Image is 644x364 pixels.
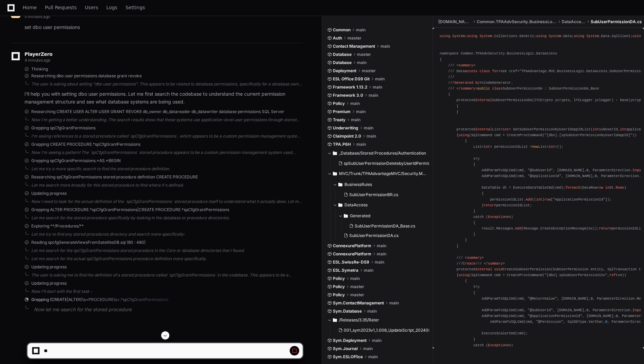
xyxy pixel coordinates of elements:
[503,127,509,131] span: int
[333,76,370,82] span: ESL Office DS9 Git
[350,276,360,281] span: main
[327,148,428,159] button: _Database/Stored Procedures/Authentication
[31,183,303,188] div: Let me search more broadly for this stored procedure to find where it's defined.
[31,117,303,123] div: Now I'm getting a better understanding. The search results show that these systems use applicatio...
[373,84,382,90] span: main
[333,68,356,74] span: Deployment
[377,251,386,257] span: main
[609,273,615,277] span: ref
[349,192,398,197] span: SubUserPermissionBR.cs
[327,315,428,326] button: /Releases/3.35/Rater
[338,180,342,189] svg: Directory
[24,90,303,106] p: I'll help you with setting dbo user permissions. Let me first search the codebase to understand t...
[463,262,475,266] span: Create
[333,179,428,190] button: BusinessRules
[375,76,385,82] span: main
[475,98,492,102] span: internal
[31,81,303,87] div: The user is asking about setting "dbo user permissions". This appears to be related to database p...
[536,197,542,202] span: int
[475,267,492,271] span: internal
[333,142,351,147] span: TPA.P6H
[632,168,643,172] span: Input
[357,60,367,65] span: main
[367,133,376,139] span: main
[532,145,538,149] span: new
[438,19,471,25] span: [DOMAIN_NAME]
[465,69,477,73] span: access
[477,86,490,91] span: public
[475,81,479,85] span: by
[333,35,342,41] span: Auth
[356,109,366,114] span: main
[333,52,352,57] span: Database
[515,226,521,231] span: Add
[488,215,507,219] span: Exception
[333,276,345,281] span: Policy
[31,281,67,286] span: Updating progress
[377,243,386,249] span: main
[459,273,469,277] span: using
[355,223,415,229] span: SubUserPermissionDA_Base.cs
[344,161,447,166] span: spSubUserPermissionDeletebyUserIdPermissionId.sql
[494,267,503,271] span: void
[31,73,142,79] span: Researching dbo user permissions database grant revoke
[24,14,50,19] span: 5 minutes ago
[549,145,555,149] span: int
[544,197,550,202] span: row
[333,243,371,249] span: ConnexurePlatform
[344,202,368,208] span: DataAccess
[31,66,48,72] span: Thinking
[467,34,477,38] span: using
[364,268,373,273] span: main
[333,149,337,157] svg: Directory
[461,86,475,91] span: summary
[452,34,465,38] span: System
[367,308,377,314] span: main
[346,221,424,231] button: SubUserPermissionDA_Base.cs
[338,210,428,221] button: Generated
[24,58,50,63] span: 4 minutes ago
[333,259,369,265] span: ESL.SwissRe-DS9
[484,203,496,207] span: return
[349,233,399,238] span: SubUserPermissionDA.cs
[350,284,364,289] span: master
[479,69,490,73] span: class
[350,213,370,219] span: Generated
[333,268,358,273] span: ESL.Symetra
[344,328,442,333] span: 001_sym2023v1_1.008_UpdateScript_20240820.sql
[85,5,98,10] span: Users
[339,151,426,156] span: _Database/Stored Procedures/Authentication
[593,127,599,131] span: int
[333,292,345,298] span: Policy
[31,166,303,172] div: Let me try a more specific search to find the stored procedure definition.
[333,170,337,178] svg: Directory
[595,174,597,178] span: 0
[333,284,345,289] span: Policy
[31,207,229,212] span: Grepping ALTER PROCEDURE.*spCfgGrantPermissions|CREATE PROCEDURE.*spCfgGrantPermissions
[333,308,362,314] span: Sym.Database
[620,127,626,131] span: int
[106,5,117,10] span: Logs
[31,191,67,196] span: Updating progress
[344,182,372,187] span: BusinessRules
[24,52,52,56] span: PlayerZero
[341,190,424,200] button: SubUserPermissionBR.cs
[488,262,503,266] span: summary
[348,35,361,41] span: master
[333,316,337,324] svg: Directory
[357,52,371,57] span: master
[526,197,532,202] span: Add
[31,133,303,139] div: I'm seeing references to a stored procedure called `spCfgGrantPermissions`, which appears to be a...
[31,158,121,163] span: Grepping spCfgGrantPermissions.*AS.*BEGIN
[333,84,367,90] span: Framework 1.13.2
[351,117,360,123] span: main
[459,63,473,67] span: summary
[479,34,492,38] span: System
[333,125,358,131] span: Underwriting
[31,289,303,294] div: Now I'll start with the first task -
[339,171,428,176] span: MVC/Trunk/TPAAdvantageMVC/Security.MVC.BusinessLogic
[477,19,556,25] span: Common.TPAAdvSecurity.BusinessLogic
[369,93,378,98] span: main
[339,317,379,323] span: /Releases/3.35/Rater
[454,81,473,85] span: Generated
